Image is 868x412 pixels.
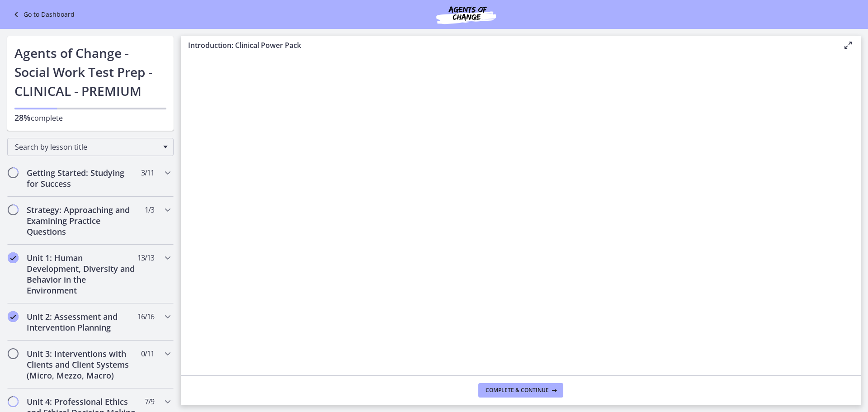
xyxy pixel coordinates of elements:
div: Search by lesson title [7,138,174,156]
span: 0 / 11 [141,348,154,359]
i: Completed [8,252,19,263]
button: Complete & continue [478,383,563,398]
h1: Agents of Change - Social Work Test Prep - CLINICAL - PREMIUM [14,43,166,100]
span: 16 / 16 [137,311,154,322]
a: Go to Dashboard [11,9,75,20]
span: Complete & continue [486,387,549,394]
p: complete [14,112,166,123]
span: 1 / 3 [145,204,154,215]
h2: Unit 3: Interventions with Clients and Client Systems (Micro, Mezzo, Macro) [27,348,137,381]
span: 13 / 13 [137,252,154,263]
span: 7 / 9 [145,396,154,407]
h2: Unit 1: Human Development, Diversity and Behavior in the Environment [27,252,137,296]
span: 28% [14,112,31,123]
img: Agents of Change [412,4,520,25]
h2: Strategy: Approaching and Examining Practice Questions [27,204,137,237]
h2: Unit 2: Assessment and Intervention Planning [27,311,137,333]
i: Completed [8,311,19,322]
iframe: Video Lesson [181,55,861,373]
span: Search by lesson title [15,142,159,152]
h2: Getting Started: Studying for Success [27,167,137,189]
h3: Introduction: Clinical Power Pack [188,40,828,51]
span: 3 / 11 [141,167,154,178]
